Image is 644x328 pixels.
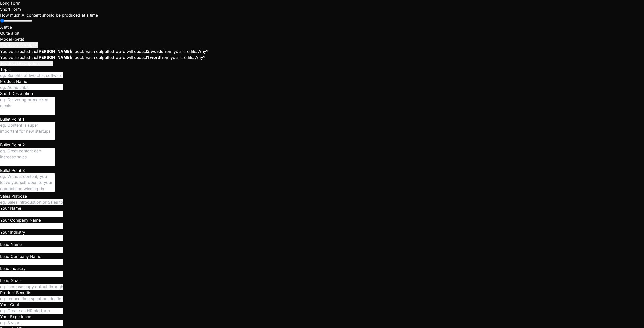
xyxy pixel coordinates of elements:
[37,49,71,54] strong: [PERSON_NAME]
[194,55,205,60] a: Why?
[147,55,160,60] strong: 1 word
[197,49,208,54] a: Why?
[147,49,163,54] strong: 2 words
[37,55,71,60] strong: [PERSON_NAME]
